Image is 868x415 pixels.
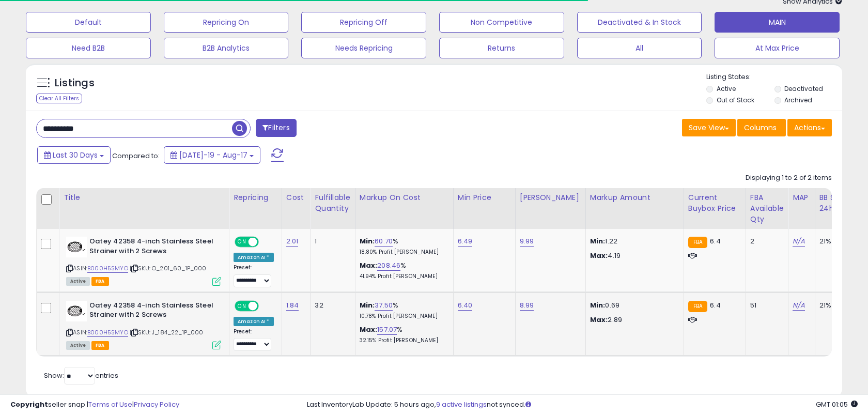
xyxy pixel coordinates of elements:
b: Oatey 42358 4-inch Stainless Steel Strainer with 2 Screws [89,237,215,258]
div: 32 [315,301,347,310]
span: 6.4 [710,300,720,310]
span: 6.4 [710,236,720,246]
p: 18.80% Profit [PERSON_NAME] [360,249,445,256]
div: FBA Available Qty [750,192,784,225]
button: Repricing On [164,12,289,33]
a: N/A [793,300,805,311]
div: Last InventoryLab Update: 5 hours ago, not synced. [307,400,858,410]
button: B2B Analytics [164,38,289,58]
span: OFF [257,238,274,247]
button: Default [26,12,151,33]
a: 6.49 [458,236,473,247]
h5: Listings [55,76,95,90]
a: 157.07 [377,325,397,335]
button: Deactivated & In Stock [577,12,702,33]
button: Non Competitive [439,12,564,33]
span: FBA [91,341,109,350]
a: 9.99 [520,236,534,247]
a: 8.99 [520,300,534,311]
div: % [360,261,445,280]
div: MAP [793,192,810,203]
div: Displaying 1 to 2 of 2 items [746,173,832,183]
button: Filters [256,119,296,137]
a: 9 active listings [436,399,487,409]
p: 1.22 [590,237,676,246]
div: 21% [819,237,854,246]
button: Repricing Off [301,12,426,33]
div: Min Price [458,192,511,203]
a: B000H5SMYO [87,264,128,273]
div: Repricing [234,192,277,203]
div: Amazon AI * [234,317,274,326]
button: Last 30 Days [37,146,111,164]
a: Privacy Policy [134,399,179,409]
span: All listings currently available for purchase on Amazon [66,277,90,286]
div: Amazon AI * [234,253,274,262]
span: FBA [91,277,109,286]
div: Current Buybox Price [688,192,741,214]
div: ASIN: [66,301,221,349]
div: Title [64,192,225,203]
a: 208.46 [377,260,400,271]
button: At Max Price [715,38,840,58]
a: B000H5SMYO [87,328,128,337]
button: Returns [439,38,564,58]
span: Columns [744,122,777,133]
div: Clear All Filters [36,94,82,103]
strong: Copyright [10,399,48,409]
label: Active [717,84,736,93]
img: 416n5jZ7aZL._SL40_.jpg [66,237,87,257]
div: 1 [315,237,347,246]
b: Oatey 42358 4-inch Stainless Steel Strainer with 2 Screws [89,301,215,322]
b: Min: [360,300,375,310]
strong: Max: [590,315,608,325]
button: All [577,38,702,58]
div: % [360,325,445,344]
p: Listing States: [706,72,842,82]
div: Cost [286,192,306,203]
p: 41.94% Profit [PERSON_NAME] [360,273,445,280]
p: 2.89 [590,315,676,325]
label: Archived [784,96,812,104]
span: Show: entries [44,371,118,380]
a: 60.70 [375,236,393,247]
th: The percentage added to the cost of goods (COGS) that forms the calculator for Min & Max prices. [355,188,453,229]
a: 37.50 [375,300,393,311]
div: 2 [750,237,780,246]
div: % [360,237,445,256]
div: Fulfillable Quantity [315,192,350,214]
span: All listings currently available for purchase on Amazon [66,341,90,350]
small: FBA [688,237,707,248]
div: Preset: [234,328,274,351]
a: N/A [793,236,805,247]
div: Markup Amount [590,192,679,203]
a: Terms of Use [88,399,132,409]
a: 2.01 [286,236,299,247]
button: Actions [787,119,832,136]
div: Markup on Cost [360,192,449,203]
div: 51 [750,301,780,310]
strong: Max: [590,251,608,260]
button: MAIN [715,12,840,33]
span: Compared to: [112,151,160,161]
button: Need B2B [26,38,151,58]
span: ON [236,301,249,310]
b: Max: [360,325,378,334]
span: | SKU: O_201_60_1P_000 [130,264,207,272]
label: Out of Stock [717,96,754,104]
a: 1.84 [286,300,299,311]
p: 0.69 [590,301,676,310]
p: 4.19 [590,251,676,260]
strong: Min: [590,236,606,246]
span: | SKU: J_184_22_1P_000 [130,328,204,336]
strong: Min: [590,300,606,310]
div: ASIN: [66,237,221,285]
button: Needs Repricing [301,38,426,58]
span: [DATE]-19 - Aug-17 [179,150,247,160]
div: seller snap | | [10,400,179,410]
div: % [360,301,445,320]
div: BB Share 24h. [819,192,857,214]
span: OFF [257,301,274,310]
div: 21% [819,301,854,310]
label: Deactivated [784,84,823,93]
